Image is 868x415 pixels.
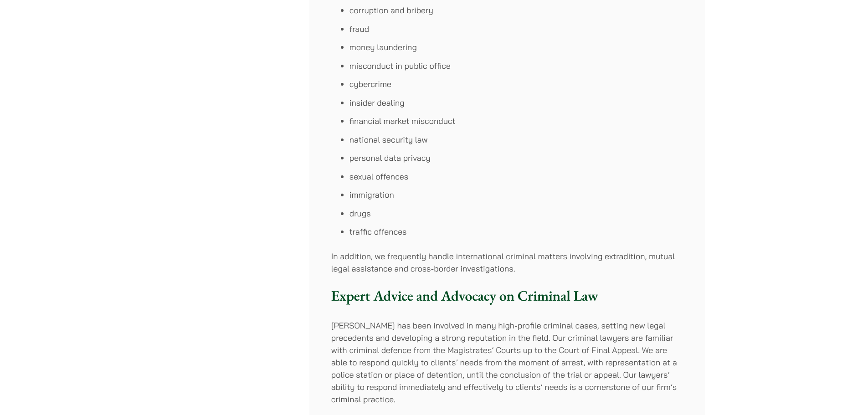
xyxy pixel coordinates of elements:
h3: Expert Advice and Advocacy on Criminal Law [331,287,683,304]
li: traffic offences [349,225,683,238]
li: financial market misconduct [349,115,683,127]
li: drugs [349,207,683,220]
li: sexual offences [349,170,683,183]
li: fraud [349,23,683,35]
li: corruption and bribery [349,4,683,16]
li: misconduct in public office [349,60,683,72]
li: personal data privacy [349,152,683,164]
p: [PERSON_NAME] has been involved in many high-profile criminal cases, setting new legal precedents... [331,319,683,405]
li: immigration [349,189,683,201]
p: In addition, we frequently handle international criminal matters involving extradition, mutual le... [331,250,683,275]
li: insider dealing [349,97,683,109]
li: money laundering [349,41,683,53]
li: national security law [349,133,683,146]
li: cybercrime [349,78,683,90]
